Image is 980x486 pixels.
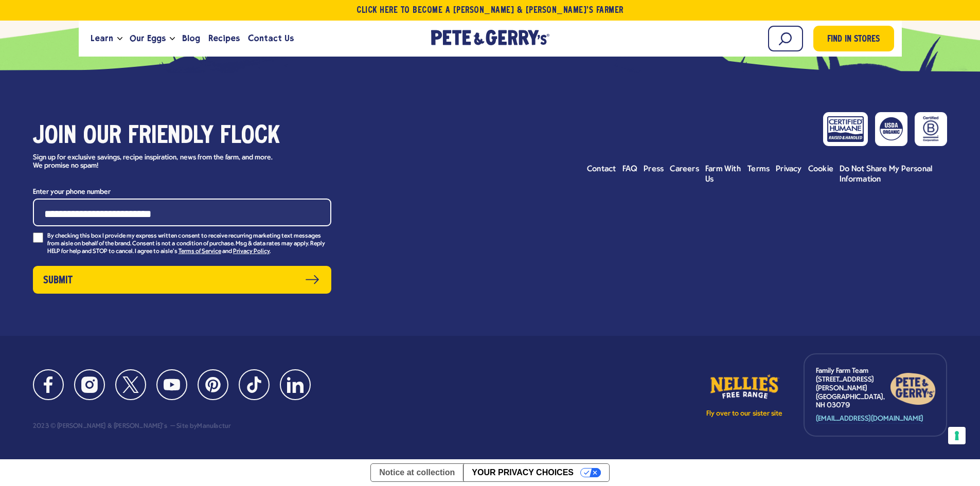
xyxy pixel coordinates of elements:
a: Manufactur [197,423,231,430]
span: Contact Us [248,32,294,45]
a: Cookie [808,164,833,174]
p: Fly over to our sister site [706,410,783,418]
label: Enter your phone number [33,186,331,199]
h3: Join our friendly flock [33,122,331,151]
span: Recipes [208,32,240,45]
p: Sign up for exclusive savings, recipe inspiration, news from the farm, and more. We promise no spam! [33,154,282,171]
span: Press [644,165,664,173]
button: Your consent preferences for tracking technologies [948,427,966,444]
a: Privacy [776,164,802,174]
a: Recipes [204,25,244,52]
a: Privacy Policy [233,248,270,256]
button: Submit [33,266,331,294]
a: Farm With Us [705,164,741,185]
a: Contact [587,164,616,174]
button: Open the dropdown menu for Our Eggs [170,37,175,41]
a: FAQ [622,164,638,174]
div: Site by [169,423,231,430]
span: Find in Stores [827,33,880,47]
p: Family Farm Team [STREET_ADDRESS][PERSON_NAME] [GEOGRAPHIC_DATA], NH 03079 [816,367,890,410]
button: Your Privacy Choices [463,464,609,481]
a: Terms [747,164,770,174]
ul: Footer menu [587,164,947,185]
a: Notice at collection [371,464,463,481]
a: [EMAIL_ADDRESS][DOMAIN_NAME] [816,415,923,424]
a: Terms of Service [179,248,221,256]
a: Contact Us [244,25,298,52]
div: 2023 © [PERSON_NAME] & [PERSON_NAME]'s [33,423,167,430]
span: Blog [182,32,200,45]
a: Fly over to our sister site [706,372,783,418]
span: Do Not Share My Personal Information [840,165,932,184]
span: Contact [587,165,616,173]
a: Blog [178,25,204,52]
span: Careers [670,165,699,173]
input: By checking this box I provide my express written consent to receive recurring marketing text mes... [33,232,43,243]
span: FAQ [622,165,638,173]
input: Search [768,26,803,51]
a: Do Not Share My Personal Information [840,164,947,185]
a: Find in Stores [813,26,894,51]
span: Privacy [776,165,802,173]
a: Learn [86,25,117,52]
span: Terms [747,165,770,173]
a: Our Eggs [126,25,170,52]
a: Careers [670,164,699,174]
p: By checking this box I provide my express written consent to receive recurring marketing text mes... [47,232,331,256]
a: Press [644,164,664,174]
span: Cookie [808,165,833,173]
span: Farm With Us [705,165,741,184]
button: Open the dropdown menu for Learn [117,37,122,41]
span: Learn [91,32,113,45]
span: Our Eggs [130,32,166,45]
